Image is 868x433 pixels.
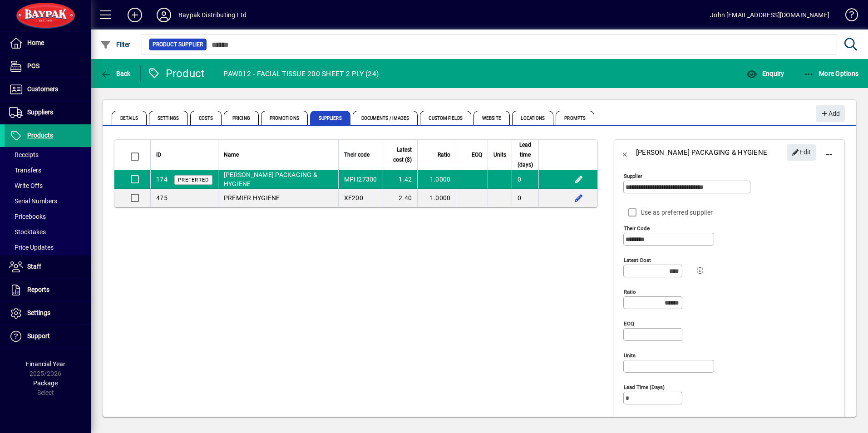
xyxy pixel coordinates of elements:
mat-label: Units [624,352,636,359]
span: Prompts [556,111,594,125]
span: Documents / Images [353,111,418,125]
span: Home [27,39,44,46]
td: 0 [512,170,538,189]
div: Product [148,66,205,81]
span: Enquiry [746,70,784,77]
a: Serial Numbers [5,193,91,209]
button: Add [120,7,149,23]
app-page-header-button: Back [91,65,141,82]
td: PREMIER HYGIENE [218,189,338,207]
span: Pricing [224,111,259,125]
button: Edit [572,191,586,205]
span: Costs [190,111,222,125]
span: Units [493,150,506,160]
a: Write Offs [5,178,91,193]
span: Name [224,150,239,160]
a: Transfers [5,162,91,178]
button: Filter [98,36,133,53]
span: Package [33,379,58,387]
span: Promotions [261,111,308,125]
mat-label: Lead time (days) [624,384,665,390]
span: Latest cost ($) [389,145,412,165]
a: POS [5,55,91,78]
span: POS [27,62,39,69]
mat-label: Their code [624,225,650,231]
a: Staff [5,256,91,278]
button: Edit [787,144,816,161]
span: Add [820,106,840,121]
td: 1.0000 [417,189,456,207]
a: Receipts [5,147,91,162]
mat-label: Ratio [624,289,636,295]
span: Staff [27,263,41,270]
a: Suppliers [5,101,91,124]
span: Reports [27,286,49,293]
a: Support [5,325,91,348]
mat-label: Supplier [624,173,642,179]
span: Settings [27,309,50,316]
a: Home [5,32,91,54]
button: More Options [801,65,861,82]
button: Back [98,65,133,82]
a: Stocktakes [5,224,91,240]
mat-label: Latest cost [624,257,651,263]
span: Serial Numbers [9,197,57,205]
span: Stocktakes [9,228,46,236]
span: Financial Year [26,360,65,368]
button: Add [816,105,845,122]
span: Customers [27,85,58,93]
div: John [EMAIL_ADDRESS][DOMAIN_NAME] [710,8,829,22]
div: 475 [156,193,168,202]
a: Knowledge Base [838,2,857,31]
span: Receipts [9,151,39,158]
div: PAW012 - FACIAL TISSUE 200 SHEET 2 PLY (24) [223,67,379,81]
span: Suppliers [310,111,350,125]
span: Custom Fields [420,111,471,125]
a: Reports [5,279,91,301]
span: Pricebooks [9,213,46,220]
span: Products [27,132,53,139]
span: Settings [149,111,188,125]
button: Edit [572,172,586,187]
td: [PERSON_NAME] PACKAGING & HYGIENE [218,170,338,189]
span: EOQ [472,150,482,160]
a: Pricebooks [5,209,91,224]
span: Locations [512,111,553,125]
div: [PERSON_NAME] PACKAGING & HYGIENE [636,145,767,160]
span: Product Supplier [153,40,203,49]
span: Website [473,111,510,125]
span: Ratio [438,150,450,160]
span: Price Updates [9,244,54,251]
span: Transfers [9,167,41,174]
td: MPH27300 [338,170,383,189]
span: Write Offs [9,182,43,189]
span: Their code [344,150,370,160]
td: 2.40 [383,189,417,207]
span: More Options [804,70,859,77]
a: Customers [5,78,91,101]
span: Filter [100,41,131,48]
span: Edit [792,145,811,160]
button: Back [614,142,636,163]
span: Details [112,111,147,125]
span: Preferred [178,177,209,183]
a: Price Updates [5,240,91,255]
button: Enquiry [744,65,786,82]
button: More options [818,142,840,163]
span: Lead time (days) [518,140,533,170]
a: Settings [5,302,91,325]
span: Suppliers [27,108,53,116]
mat-label: EOQ [624,320,634,327]
div: 174 [156,175,168,184]
span: Back [100,70,131,77]
span: Support [27,332,50,340]
td: 0 [512,189,538,207]
button: Profile [149,7,178,23]
td: XF200 [338,189,383,207]
span: ID [156,150,161,160]
td: 1.42 [383,170,417,189]
div: Baypak Distributing Ltd [178,8,247,22]
td: 1.0000 [417,170,456,189]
